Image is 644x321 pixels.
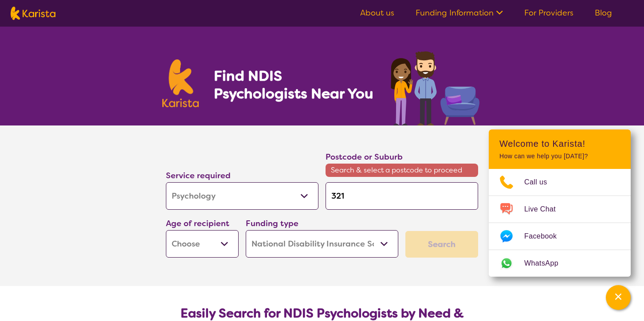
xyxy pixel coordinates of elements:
a: About us [360,8,394,18]
label: Age of recipient [166,218,229,229]
label: Service required [166,170,231,181]
span: Call us [524,176,558,189]
a: Blog [595,8,612,18]
label: Postcode or Suburb [326,152,403,162]
img: Karista logo [162,59,199,107]
button: Channel Menu [606,285,631,310]
div: Channel Menu [489,129,631,277]
span: WhatsApp [524,257,569,270]
p: How can we help you [DATE]? [499,153,620,160]
a: Web link opens in a new tab. [489,250,631,277]
a: For Providers [524,8,573,18]
h2: Welcome to Karista! [499,138,620,149]
label: Funding type [246,218,298,229]
span: Search & select a postcode to proceed [326,164,478,177]
span: Facebook [524,230,567,243]
img: psychology [388,48,482,125]
img: Karista logo [11,7,55,20]
h1: Find NDIS Psychologists Near You [214,67,378,102]
span: Live Chat [524,203,566,216]
a: Funding Information [416,8,503,18]
ul: Choose channel [489,169,631,277]
input: Type [326,182,478,210]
